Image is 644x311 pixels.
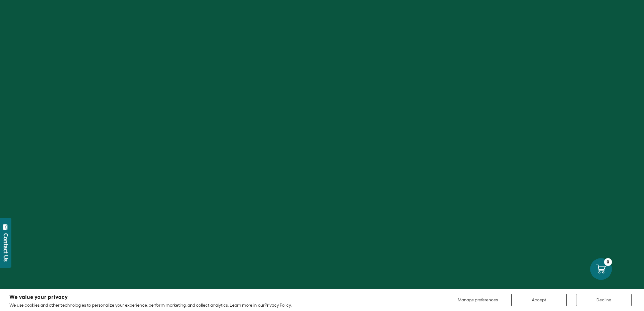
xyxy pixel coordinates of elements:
[576,294,632,306] button: Decline
[454,294,502,306] button: Manage preferences
[265,303,292,308] a: Privacy Policy.
[604,258,612,266] div: 0
[3,233,9,262] div: Contact Us
[9,302,292,308] p: We use cookies and other technologies to personalize your experience, perform marketing, and coll...
[458,297,498,302] span: Manage preferences
[511,294,567,306] button: Accept
[9,295,292,300] h2: We value your privacy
